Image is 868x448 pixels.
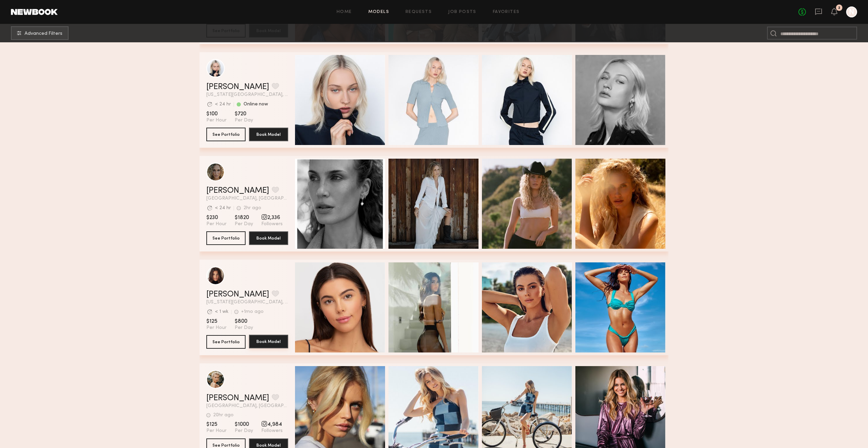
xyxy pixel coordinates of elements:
[368,10,389,14] a: Models
[206,300,288,305] span: [US_STATE][GEOGRAPHIC_DATA], [GEOGRAPHIC_DATA]
[215,102,231,107] div: < 24 hr
[337,10,352,14] a: Home
[206,117,226,124] span: Per Hour
[235,221,253,227] span: Per Day
[206,231,246,245] button: See Portfolio
[215,206,231,211] div: < 24 hr
[215,309,229,314] div: < 1 wk
[846,6,857,17] a: N
[206,428,226,434] span: Per Hour
[235,214,253,221] span: $1820
[235,117,253,124] span: Per Day
[235,428,253,434] span: Per Day
[206,214,226,221] span: $230
[235,111,253,117] span: $720
[448,10,476,14] a: Job Posts
[249,231,288,245] button: Book Model
[406,10,432,14] a: Requests
[206,318,226,325] span: $125
[206,196,288,201] span: [GEOGRAPHIC_DATA], [GEOGRAPHIC_DATA]
[235,318,253,325] span: $800
[206,404,288,408] span: [GEOGRAPHIC_DATA], [GEOGRAPHIC_DATA]
[249,335,288,348] button: Book Model
[206,128,246,141] button: See Portfolio
[244,206,261,211] div: 2hr ago
[838,6,840,10] div: 2
[206,421,226,428] span: $125
[241,309,264,314] div: +1mo ago
[206,325,226,331] span: Per Hour
[493,10,520,14] a: Favorites
[206,335,246,349] button: See Portfolio
[11,26,69,40] button: Advanced Filters
[206,83,269,91] a: [PERSON_NAME]
[261,428,283,434] span: Followers
[25,31,62,36] span: Advanced Filters
[235,421,253,428] span: $1000
[261,214,283,221] span: 2,336
[206,394,269,402] a: [PERSON_NAME]
[206,221,226,227] span: Per Hour
[261,421,283,428] span: 4,984
[249,128,288,141] button: Book Model
[235,325,253,331] span: Per Day
[261,221,283,227] span: Followers
[244,102,268,107] div: Online now
[206,92,288,97] span: [US_STATE][GEOGRAPHIC_DATA], [GEOGRAPHIC_DATA]
[206,187,269,195] a: [PERSON_NAME]
[206,111,226,117] span: $100
[206,290,269,299] a: [PERSON_NAME]
[213,413,234,418] div: 20hr ago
